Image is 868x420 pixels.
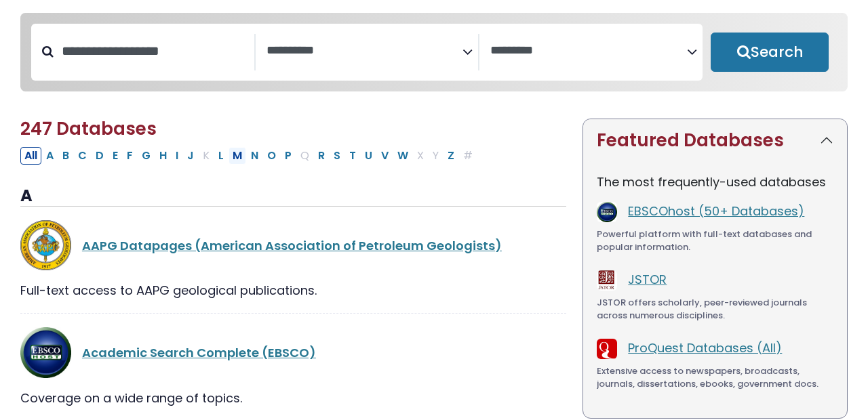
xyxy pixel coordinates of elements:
[597,364,833,391] div: Extensive access to newspapers, broadcasts, journals, dissertations, ebooks, government docs.
[267,44,463,58] textarea: Search
[108,147,122,165] button: Filter Results E
[155,147,171,165] button: Filter Results H
[628,271,667,288] a: JSTOR
[628,339,782,356] a: ProQuest Databases (All)
[82,344,316,361] a: Academic Search Complete (EBSCO)
[330,147,344,165] button: Filter Results S
[281,147,296,165] button: Filter Results P
[20,389,566,407] div: Coverage on a wide range of topics.
[172,147,182,165] button: Filter Results I
[54,40,254,62] input: Search database by title or keyword
[138,147,155,165] button: Filter Results G
[393,147,412,165] button: Filter Results W
[263,147,280,165] button: Filter Results O
[711,33,829,72] button: Submit for Search Results
[583,119,847,162] button: Featured Databases
[597,173,833,191] p: The most frequently-used databases
[20,147,41,165] button: All
[229,147,246,165] button: Filter Results M
[92,147,108,165] button: Filter Results D
[597,296,833,322] div: JSTOR offers scholarly, peer-reviewed journals across numerous disciplines.
[628,203,804,219] a: EBSCOhost (50+ Databases)
[58,147,73,165] button: Filter Results B
[20,281,566,299] div: Full-text access to AAPG geological publications.
[314,147,329,165] button: Filter Results R
[443,147,458,165] button: Filter Results Z
[183,147,198,165] button: Filter Results J
[82,237,502,254] a: AAPG Datapages (American Association of Petroleum Geologists)
[214,147,228,165] button: Filter Results L
[123,147,137,165] button: Filter Results F
[20,13,848,91] nav: Search filters
[490,44,687,58] textarea: Search
[74,147,91,165] button: Filter Results C
[361,147,376,165] button: Filter Results U
[20,146,478,163] div: Alpha-list to filter by first letter of database name
[42,147,58,165] button: Filter Results A
[247,147,262,165] button: Filter Results N
[377,147,393,165] button: Filter Results V
[20,117,157,141] span: 247 Databases
[345,147,360,165] button: Filter Results T
[20,186,566,207] h3: A
[597,228,833,254] div: Powerful platform with full-text databases and popular information.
